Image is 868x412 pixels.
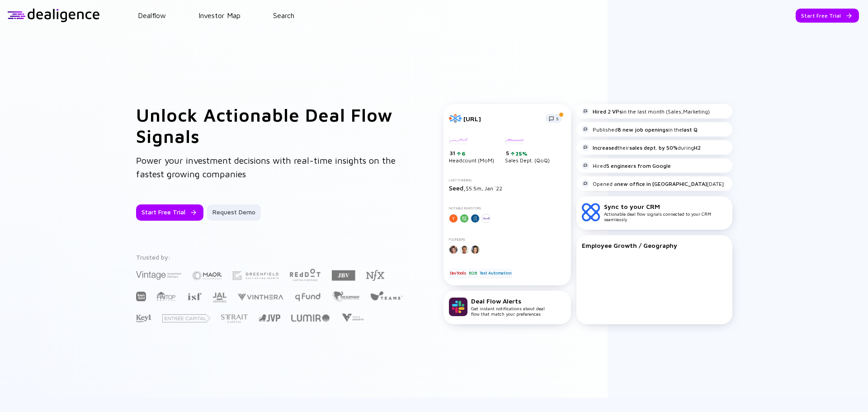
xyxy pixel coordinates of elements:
[291,314,330,322] img: Lumir Ventures
[582,242,727,249] div: Employee Growth / Geography
[449,206,566,210] div: Notable Investors
[582,180,724,187] div: Opened a [DATE]
[468,269,477,278] div: B2B
[582,108,710,115] div: in the last month (Sales,Marketing)
[479,269,512,278] div: Test Automation
[138,11,166,19] a: Dealflow
[582,126,698,133] div: Published in the
[233,271,278,280] img: Greenfield Partners
[449,137,494,164] div: Headcount (MoM)
[187,292,202,300] img: Israel Secondary Fund
[273,11,294,19] a: Search
[136,270,181,280] img: Vintage Investment Partners
[221,314,248,323] img: Strait Capital
[237,293,283,301] img: Vinthera
[449,184,566,192] div: $5.5m, Jan `22
[463,115,540,123] div: [URL]
[505,137,550,164] div: Sales Dept. (QoQ)
[606,162,671,169] strong: 5 engineers from Google
[370,291,403,300] img: Team8
[796,9,859,23] button: Start Free Trial
[449,269,467,278] div: DevTools
[471,297,545,305] div: Deal Flow Alerts
[506,150,550,157] div: 5
[289,267,321,282] img: Red Dot Capital Partners
[449,184,466,192] span: Seed,
[461,150,466,157] div: 6
[582,144,701,151] div: their during
[450,150,494,157] div: 31
[332,270,355,281] img: JBV Capital
[471,297,545,317] div: Get instant notifications about deal flow that match your preferences
[604,203,727,210] div: Sync to your CRM
[682,126,698,133] strong: last Q
[694,144,701,151] strong: H2
[593,144,618,151] strong: Increased
[207,204,261,221] button: Request Demo
[136,204,203,221] button: Start Free Trial
[340,313,364,322] img: Viola Growth
[136,314,151,323] img: Key1 Capital
[449,237,566,242] div: Founders
[514,150,528,157] div: 25%
[449,178,566,182] div: Last Funding
[212,293,226,303] img: JAL Ventures
[604,203,727,222] div: Actionable deal flow signals connected to your CRM seamlessly
[593,108,622,115] strong: Hired 2 VPs
[582,162,671,169] div: Hired
[618,126,668,133] strong: 8 new job openings
[294,291,321,302] img: Q Fund
[366,270,384,281] img: NFX
[136,253,405,261] div: Trusted by:
[136,155,396,179] span: Power your investment decisions with real-time insights on the fastest growing companies
[617,180,707,187] strong: new office in [GEOGRAPHIC_DATA]
[629,144,678,151] strong: sales dept. by 50%
[192,268,222,283] img: Maor Investments
[332,291,359,302] img: The Elephant
[162,314,210,322] img: Entrée Capital
[136,104,407,147] h1: Unlock Actionable Deal Flow Signals
[157,291,176,301] img: FINTOP Capital
[198,11,241,19] a: Investor Map
[259,314,280,322] img: Jerusalem Venture Partners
